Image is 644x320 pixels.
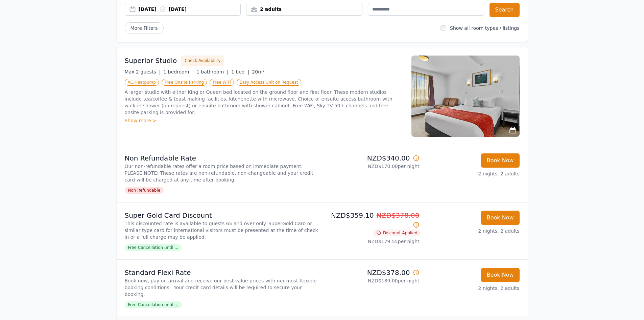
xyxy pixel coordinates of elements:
span: Discount Applied [374,230,420,236]
span: AC/Heatpump [125,79,159,86]
span: 1 bedroom | [163,69,194,74]
span: 1 bed | [231,69,249,74]
div: [DATE] [DATE] [139,6,241,13]
p: NZD$359.10 [325,211,420,230]
span: 20m² [252,69,264,74]
div: 2 adults [246,6,362,13]
button: Book Now [481,211,520,225]
span: Free Cancellation until ... [125,244,182,251]
span: Non Refundable [125,187,164,194]
span: Free Onsite Parking [162,79,207,86]
button: Check Availability [181,56,224,66]
h3: Superior Studio [125,56,177,65]
span: More Filters [125,22,164,34]
p: Standard Flexi Rate [125,268,319,277]
span: Free WiFi [210,79,234,86]
p: Super Gold Card Discount [125,211,319,220]
p: NZD$179.55 per night [325,238,420,245]
p: A larger studio with either King or Queen bed located on the ground floor and first floor. These ... [125,89,403,116]
button: Search [490,3,520,17]
span: Easy Access Unit on Request [237,79,301,86]
p: NZD$378.00 [325,268,420,277]
p: 2 nights, 2 adults [425,285,520,292]
p: NZD$189.00 per night [325,277,420,284]
p: NZD$170.00 per night [325,163,420,170]
span: Max 2 guests | [125,69,161,74]
p: 2 nights, 2 adults [425,170,520,177]
div: Show more > [125,117,403,124]
span: 1 bathroom | [196,69,229,74]
p: This discounted rate is available to guests 65 and over only. SuperGold Card or similar type card... [125,220,319,240]
p: NZD$340.00 [325,153,420,163]
button: Book Now [481,268,520,282]
p: Non Refundable Rate [125,153,319,163]
label: Show all room types / listings [450,25,519,31]
p: Book now, pay on arrival and receive our best value prices with our most flexible booking conditi... [125,277,319,298]
span: Free Cancellation until ... [125,301,182,308]
p: Our non-refundable rates offer a room price based on immediate payment. PLEASE NOTE: These rates ... [125,163,319,183]
span: NZD$378.00 [377,211,420,219]
button: Book Now [481,153,520,168]
p: 2 nights, 2 adults [425,228,520,234]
